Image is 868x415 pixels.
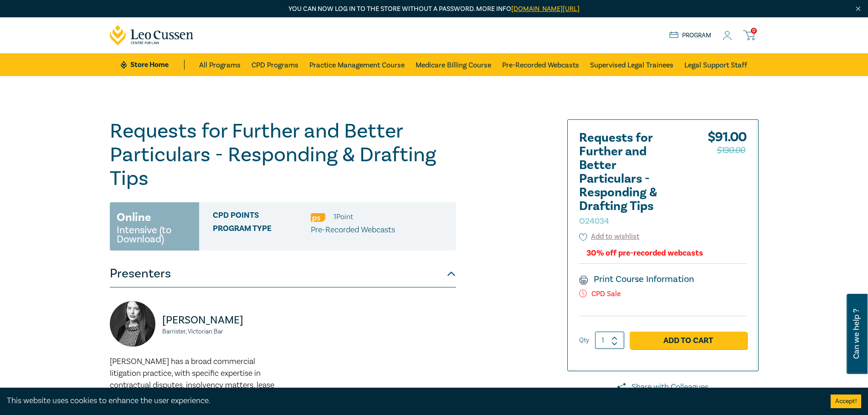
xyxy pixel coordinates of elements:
[579,231,640,242] button: Add to wishlist
[717,143,745,158] span: $130.00
[117,209,151,225] h3: Online
[117,225,192,244] small: Intensive (to Download)
[213,211,311,223] span: CPD Points
[110,301,155,347] img: https://s3.ap-southeast-2.amazonaws.com/leo-cussen-store-production-content/Contacts/Rhiannon%20M...
[110,260,456,287] button: Presenters
[199,53,241,76] a: All Programs
[854,5,862,13] img: Close
[579,335,589,345] label: Qty
[852,299,861,369] span: Can we help ?
[110,4,759,14] p: You can now log in to the store without a password. More info
[567,381,759,393] a: Share with Colleagues
[311,224,395,236] p: Pre-Recorded Webcasts
[416,53,491,76] a: Medicare Billing Course
[684,53,747,76] a: Legal Support Staff
[579,273,694,285] a: Print Course Information
[751,28,757,34] span: 0
[334,211,353,223] li: 1 Point
[309,53,405,76] a: Practice Management Course
[311,213,325,222] img: Professional Skills
[110,356,274,402] span: [PERSON_NAME] has a broad commercial litigation practice, with specific expertise in contractual ...
[252,53,298,76] a: CPD Programs
[213,224,311,236] span: Program type
[708,131,747,231] div: $ 91.00
[586,249,703,257] div: 30% off pre-recorded webcasts
[579,290,747,298] p: CPD Sale
[630,332,747,349] a: Add to Cart
[162,328,277,335] small: Barrister, Victorian Bar
[590,53,673,76] a: Supervised Legal Trainees
[595,332,624,349] input: 1
[669,31,712,41] a: Program
[7,395,817,407] div: This website uses cookies to enhance the user experience.
[511,5,580,13] a: [DOMAIN_NAME][URL]
[121,60,184,70] a: Store Home
[110,119,456,190] h1: Requests for Further and Better Particulars - Responding & Drafting Tips
[831,395,861,408] button: Accept cookies
[579,131,679,227] h2: Requests for Further and Better Particulars - Responding & Drafting Tips
[162,313,277,328] p: [PERSON_NAME]
[579,216,609,226] small: O24034
[502,53,579,76] a: Pre-Recorded Webcasts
